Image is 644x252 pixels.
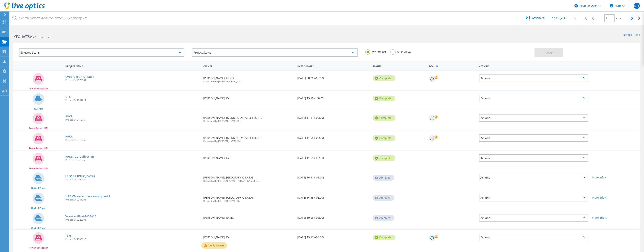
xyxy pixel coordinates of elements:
[479,234,588,241] div: Actions
[201,170,295,186] div: [PERSON_NAME], [GEOGRAPHIC_DATA]
[532,17,545,19] span: Advanced
[479,214,588,222] div: Actions
[373,155,395,161] div: Complete
[19,48,184,57] div: Selected Scans
[29,147,48,150] span: PowerProtect DM
[65,235,71,237] a: Test
[65,135,73,138] a: PPCR
[373,215,394,221] div: Archived
[201,62,295,70] div: Owner
[65,175,95,178] a: [GEOGRAPHIC_DATA]
[201,242,227,249] button: Verify Owner
[479,95,588,102] div: Actions
[203,200,294,202] span: Requested by [PERSON_NAME], Dell
[622,34,640,37] a: Reset Filters
[31,207,46,209] span: Optical Prime
[295,62,371,70] div: Date Created
[203,80,294,83] span: Requested by [PERSON_NAME], Dell
[10,11,520,25] input: Search projects by name, owner, ID, company, etc
[479,174,588,181] div: Actions
[13,33,30,39] b: Projects
[63,62,201,70] div: Project Name
[295,91,371,103] div: [DATE] 15:10 (+00:00)
[65,99,200,101] span: Project ID: 2547811
[365,49,387,53] label: My Projects
[65,159,200,161] span: Project ID: 2412753
[634,4,639,7] span: DH
[65,215,96,218] a: Vcenter2live08032023
[390,49,411,53] label: All Projects
[201,91,295,103] div: [PERSON_NAME], Dell
[30,35,50,39] span: 195 Projects Found
[295,230,371,242] div: [DATE] 15:17 (-05:00)
[201,151,295,163] div: [PERSON_NAME], Dell
[65,155,94,158] a: PPDM LO Collection
[201,130,295,146] div: [PERSON_NAME], [MEDICAL_DATA] CLINIC INC
[545,51,555,55] span: Search
[29,88,48,90] span: PowerProtect DM
[477,62,590,70] div: Actions
[29,167,48,170] span: PowerProtect DM
[65,115,73,118] a: PPCR
[636,11,644,25] div: |
[203,120,294,122] span: Requested by [PERSON_NAME], Dell
[201,110,295,126] div: [PERSON_NAME], [MEDICAL_DATA] CLINIC INC
[192,48,357,57] div: Project Status
[29,127,48,129] span: PowerProtect DM
[65,119,200,121] span: Project ID: 2412757
[592,216,638,219] div: More Info
[295,110,371,123] div: [DATE] 11:11 (-05:00)
[203,180,294,182] span: Requested by [PERSON_NAME] [PERSON_NAME], Dell
[427,62,477,70] div: Deal Id
[65,195,110,198] a: UAB VMWare itis-vcenterprod 2
[295,71,371,83] div: [DATE] 08:30 (-05:00)
[373,175,394,181] div: Archived
[4,8,45,11] a: Live Optics Dashboard
[65,238,200,241] span: Project ID: 2203210
[65,219,200,221] span: Project ID: 2222391
[592,176,638,179] div: More Info
[479,74,588,82] div: Actions
[373,195,394,201] div: Archived
[203,140,294,142] span: Requested by [PERSON_NAME], Dell
[65,79,200,81] span: Project ID: 2976901
[65,96,71,98] a: UTC
[201,71,295,87] div: [PERSON_NAME], MDRS
[29,247,48,249] span: PowerProtect DM
[31,227,46,229] span: Optical Prime
[65,178,200,181] span: Project ID: 2366324
[295,170,371,183] div: [DATE] 16:31 (-06:00)
[371,62,427,70] div: Status
[373,115,395,121] div: Complete
[295,130,371,143] div: [DATE] 11:08 (-05:00)
[201,190,295,206] div: [PERSON_NAME], [GEOGRAPHIC_DATA]
[373,75,395,81] div: Complete
[479,194,588,201] div: Actions
[373,235,395,240] div: Complete
[373,135,395,141] div: Complete
[592,196,638,199] div: More Info
[201,210,295,223] div: [PERSON_NAME], EAMC
[31,187,46,189] span: Optical Prime
[373,96,395,101] div: Complete
[34,108,43,110] span: RVTools
[610,4,613,7] svg: \n
[616,17,621,20] span: of 20
[65,139,200,141] span: Project ID: 2412755
[479,134,588,142] div: Actions
[201,230,295,242] div: [PERSON_NAME], Dell
[295,210,371,223] div: [DATE] 10:55 (-05:00)
[295,190,371,203] div: [DATE] 16:35 (-05:00)
[479,154,588,162] div: Actions
[65,199,200,201] span: Project ID: 2281365
[295,151,371,163] div: [DATE] 11:05 (-05:00)
[65,75,94,78] a: CyberSecurity Vault
[479,114,588,122] div: Actions
[535,48,563,57] button: Search
[581,11,589,25] div: |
